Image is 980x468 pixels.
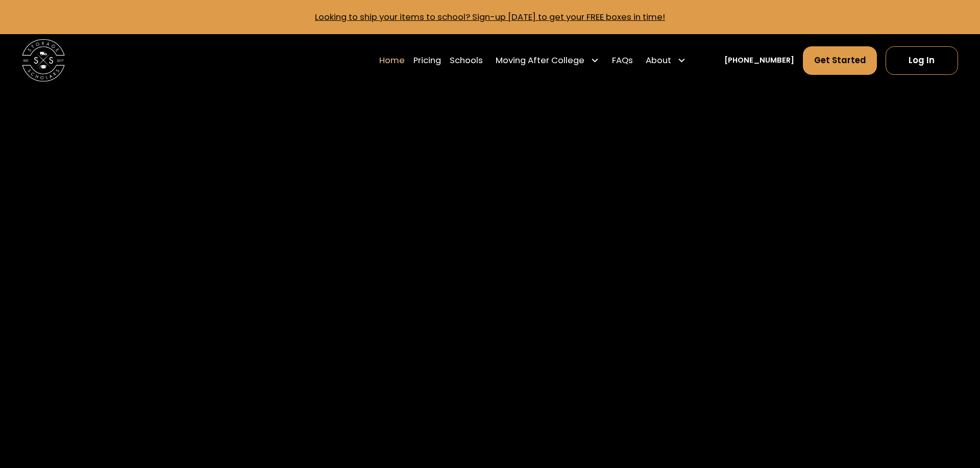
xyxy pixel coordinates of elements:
[803,46,877,75] a: Get Started
[646,54,671,67] div: About
[379,46,405,75] a: Home
[22,39,64,81] img: Storage Scholars main logo
[315,11,665,23] a: Looking to ship your items to school? Sign-up [DATE] to get your FREE boxes in time!
[450,46,483,75] a: Schools
[886,46,958,75] a: Log In
[413,46,441,75] a: Pricing
[496,54,584,67] div: Moving After College
[724,55,794,66] a: [PHONE_NUMBER]
[612,46,633,75] a: FAQs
